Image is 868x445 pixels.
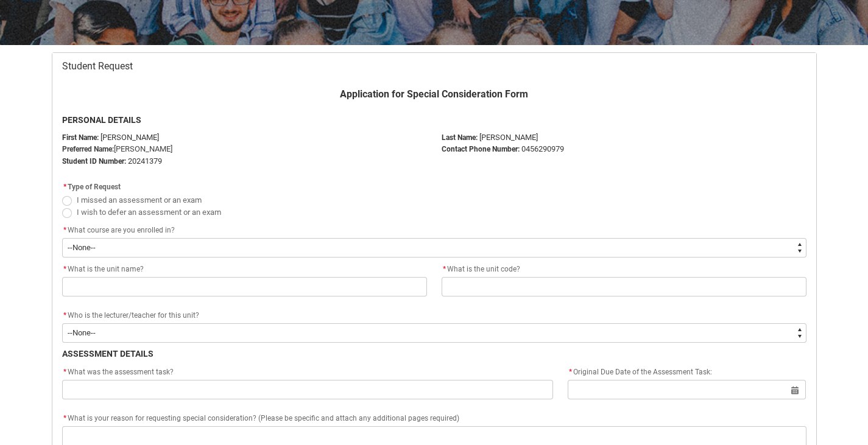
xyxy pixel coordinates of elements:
span: What course are you enrolled in? [68,226,175,234]
span: What was the assessment task? [62,368,174,376]
b: Contact Phone Number: [442,145,520,153]
b: Last Name: [442,133,478,142]
abbr: required [63,265,66,273]
span: What is the unit code? [442,265,520,273]
span: I wish to defer an assessment or an exam [77,208,221,217]
span: I missed an assessment or an exam [77,195,202,205]
p: [PERSON_NAME] [62,131,427,144]
abbr: required [63,311,66,320]
abbr: required [63,414,66,422]
strong: Preferred Name: [62,145,114,153]
p: 20241379 [62,155,427,167]
span: [PERSON_NAME] [114,144,172,153]
p: [PERSON_NAME] [442,131,806,144]
span: What is the unit name? [62,265,144,273]
abbr: required [63,368,66,376]
b: Application for Special Consideration Form [340,88,528,100]
span: Original Due Date of the Assessment Task: [568,368,712,376]
span: 0456290979 [521,144,564,153]
span: What is your reason for requesting special consideration? (Please be specific and attach any addi... [62,414,459,422]
abbr: required [443,265,446,273]
abbr: required [63,226,66,234]
b: PERSONAL DETAILS [62,115,141,125]
b: ASSESSMENT DETAILS [62,349,153,359]
span: Who is the lecturer/teacher for this unit? [68,311,199,320]
strong: Student ID Number: [62,157,126,166]
strong: First Name: [62,133,99,142]
abbr: required [63,183,66,191]
span: Type of Request [68,183,121,191]
span: Student Request [62,60,133,72]
abbr: required [569,368,572,376]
